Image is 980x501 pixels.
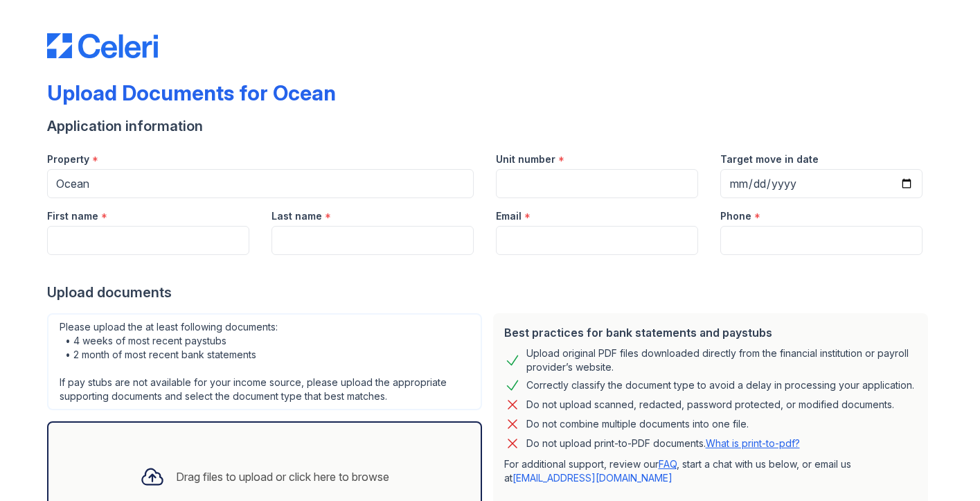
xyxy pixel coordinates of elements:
div: Please upload the at least following documents: • 4 weeks of most recent paystubs • 2 month of mo... [47,313,482,410]
div: Application information [47,116,934,136]
div: Do not upload scanned, redacted, password protected, or modified documents. [526,396,894,413]
img: CE_Logo_Blue-a8612792a0a2168367f1c8372b55b34899dd931a85d93a1a3d3e32e68fde9ad4.png [47,33,158,58]
p: Do not upload print-to-PDF documents. [526,437,800,450]
label: Last name [271,209,322,223]
label: Target move in date [720,152,819,166]
label: Email [496,209,522,223]
a: FAQ [659,458,677,470]
div: Upload original PDF files downloaded directly from the financial institution or payroll provider’... [526,346,917,374]
a: What is print-to-pdf? [706,437,800,449]
div: Drag files to upload or click here to browse [176,468,389,485]
label: Property [47,152,89,166]
label: First name [47,209,98,223]
p: For additional support, review our , start a chat with us below, or email us at [504,457,917,485]
div: Upload documents [47,283,934,302]
label: Phone [720,209,751,223]
label: Unit number [496,152,555,166]
a: [EMAIL_ADDRESS][DOMAIN_NAME] [513,472,672,484]
div: Upload Documents for Ocean [47,80,336,105]
div: Best practices for bank statements and paystubs [504,324,917,341]
div: Do not combine multiple documents into one file. [526,416,749,432]
div: Correctly classify the document type to avoid a delay in processing your application. [526,377,914,394]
